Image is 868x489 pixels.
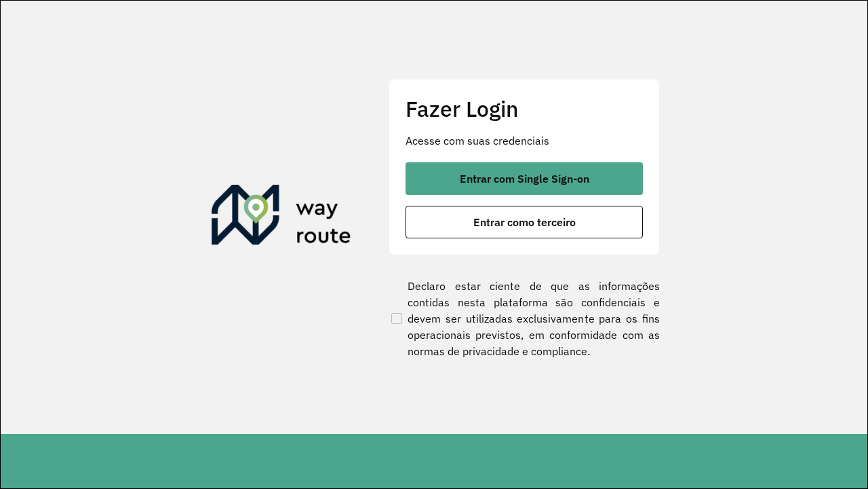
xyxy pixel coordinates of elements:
span: Entrar com Single Sign-on [460,173,589,184]
p: Acesse com suas credenciais [406,132,643,149]
h2: Fazer Login [406,96,643,122]
img: Roteirizador AmbevTech [212,185,351,250]
button: button [406,162,643,195]
label: Declaro estar ciente de que as informações contidas nesta plataforma são confidenciais e devem se... [389,278,660,359]
button: button [406,206,643,238]
span: Entrar como terceiro [473,217,576,228]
